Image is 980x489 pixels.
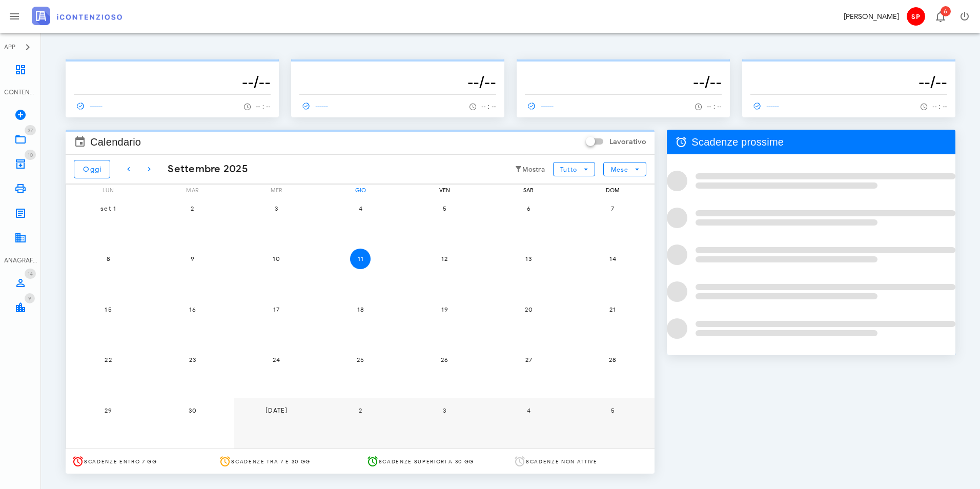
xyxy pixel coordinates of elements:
span: 13 [518,255,539,262]
button: 23 [182,350,202,370]
span: 7 [602,205,623,212]
button: 14 [602,249,623,269]
label: Lavorativo [609,137,646,147]
span: 21 [602,305,623,313]
span: -- : -- [707,103,722,110]
button: Distintivo [928,4,952,29]
span: 2 [350,406,371,414]
span: 30 [182,406,202,414]
button: 3 [266,198,287,218]
span: 22 [98,356,118,363]
span: 9 [28,295,31,302]
div: sab [486,185,570,196]
button: 28 [602,350,623,370]
span: Tutto [560,166,577,173]
span: ------ [525,101,555,111]
button: 6 [518,198,539,218]
span: 6 [518,205,539,212]
small: Mostra [522,166,545,174]
button: 4 [350,198,371,218]
span: Scadenze superiori a 30 gg [379,458,474,465]
button: 18 [350,299,371,319]
span: Distintivo [25,293,35,303]
h3: --/-- [525,72,722,92]
button: 19 [434,299,455,319]
span: 25 [350,356,371,363]
button: 25 [350,350,371,370]
button: 13 [518,249,539,269]
span: Mese [610,166,628,173]
h3: --/-- [299,72,496,92]
p: -------------- [750,64,947,72]
button: 26 [434,350,455,370]
div: CONTENZIOSO [4,88,37,97]
span: set 1 [98,205,118,212]
button: 30 [182,400,202,420]
span: -- : -- [932,103,947,110]
span: 10 [266,255,287,262]
button: 8 [98,249,118,269]
span: Oggi [83,165,101,174]
button: 21 [602,299,623,319]
span: Distintivo [25,125,36,135]
button: 4 [518,400,539,420]
button: [DATE] [266,400,287,420]
span: 5 [434,205,455,212]
button: 22 [98,350,118,370]
button: 11 [350,249,371,269]
span: [DATE] [265,406,288,414]
span: ------ [299,101,329,111]
span: 2 [182,205,202,212]
span: 14 [602,255,623,262]
span: 20 [518,305,539,313]
span: 15 [98,305,118,313]
span: Scadenze non attive [526,458,598,465]
h3: --/-- [750,72,947,92]
span: 18 [350,305,371,313]
span: 26 [434,356,455,363]
button: 16 [182,299,202,319]
button: 20 [518,299,539,319]
span: Distintivo [25,269,36,279]
span: -- : -- [481,103,496,110]
span: 12 [434,255,455,262]
button: 29 [98,400,118,420]
button: 7 [602,198,623,218]
p: -------------- [525,64,722,72]
button: 17 [266,299,287,319]
div: gio [318,185,402,196]
p: -------------- [74,64,271,72]
span: 14 [28,271,33,277]
span: 28 [602,356,623,363]
h3: --/-- [74,72,271,92]
span: 4 [518,406,539,414]
button: 27 [518,350,539,370]
button: 15 [98,299,118,319]
a: ------ [525,99,559,113]
a: ------ [299,99,333,113]
div: mer [234,185,318,196]
button: Mese [603,162,646,176]
span: ------ [74,101,104,111]
span: Scadenze entro 7 gg [84,458,157,465]
button: 9 [182,249,202,269]
span: 3 [434,406,455,414]
span: 37 [28,127,33,134]
button: Tutto [553,162,595,176]
button: 2 [350,400,371,420]
a: ------ [750,99,784,113]
button: 24 [266,350,287,370]
span: 24 [266,356,287,363]
div: Settembre 2025 [159,161,248,177]
span: 16 [182,305,202,313]
span: 27 [518,356,539,363]
button: 5 [602,400,623,420]
button: 5 [434,198,455,218]
button: 12 [434,249,455,269]
div: mar [150,185,234,196]
button: SP [903,4,928,29]
span: 10 [28,152,33,158]
div: ven [402,185,486,196]
span: SP [907,7,925,26]
div: ANAGRAFICA [4,256,37,265]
